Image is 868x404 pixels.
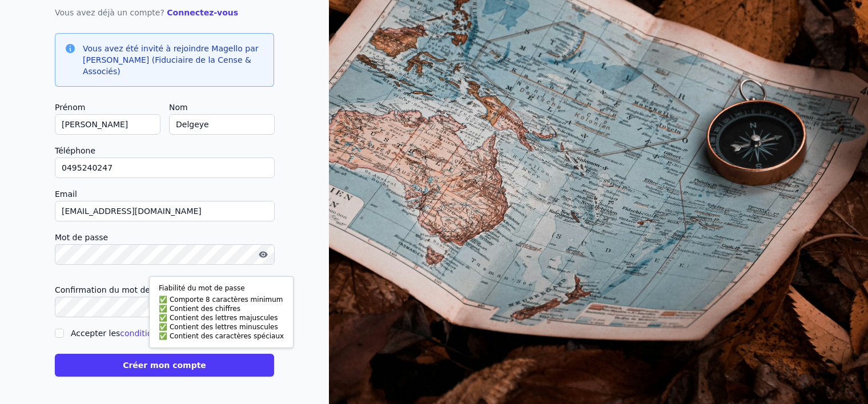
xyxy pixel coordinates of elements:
p: Fiabilité du mot de passe [159,284,284,293]
label: Confirmation du mot de passe [55,283,274,297]
li: Contient des chiffres [159,304,284,313]
label: Nom [169,100,274,114]
li: Contient des lettres minuscules [159,322,284,332]
label: Email [55,187,274,201]
label: Prénom [55,100,160,114]
button: Créer mon compte [55,354,274,377]
label: Téléphone [55,144,274,157]
a: Connectez-vous [167,8,238,17]
label: Accepter les [71,329,210,338]
p: Vous avez déjà un compte? [55,6,274,19]
a: conditions d'utilisation [120,329,210,338]
li: Contient des lettres majuscules [159,313,284,322]
h3: Vous avez été invité à rejoindre Magello par [PERSON_NAME] (Fiduciaire de la Cense & Associés) [83,43,264,77]
li: Comporte 8 caractères minimum [159,295,284,304]
label: Mot de passe [55,231,274,244]
li: Contient des caractères spéciaux [159,332,284,341]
